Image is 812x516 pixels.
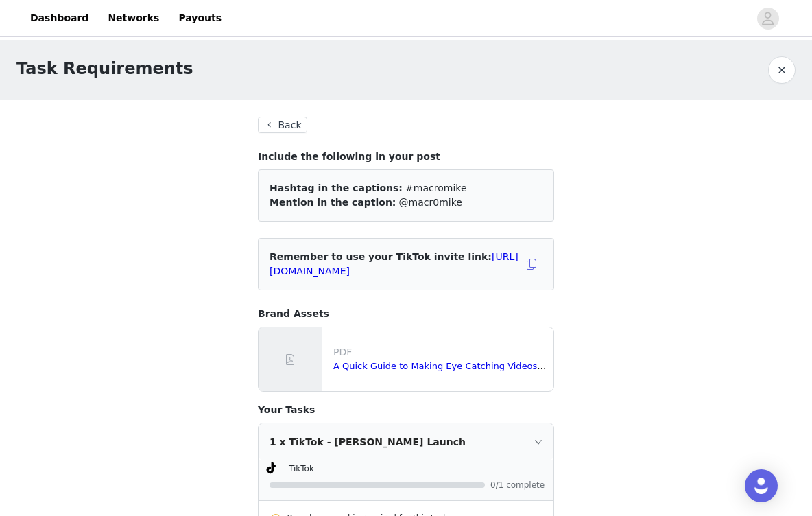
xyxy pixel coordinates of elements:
a: Payouts [170,3,230,34]
h4: Include the following in your post [258,150,554,164]
i: icon: right [534,438,542,446]
div: avatar [761,8,774,30]
div: icon: right1 x TikTok - [PERSON_NAME] Launch [259,423,553,460]
span: TikTok [289,464,314,473]
span: Mention in the caption: [270,197,396,208]
h4: Brand Assets [258,307,554,321]
button: Back [258,117,307,133]
span: #macromike [405,183,466,193]
a: Dashboard [22,3,97,34]
span: @macr0mike [399,197,462,208]
h4: Your Tasks [258,403,554,417]
div: Open Intercom Messenger [745,469,778,502]
p: PDF [333,345,548,360]
a: Networks [99,3,167,34]
span: 0/1 complete [490,481,545,489]
h1: Task Requirements [16,56,193,81]
span: Remember to use your TikTok invite link: [270,251,518,277]
a: A Quick Guide to Making Eye Catching Videos.pdf [333,361,555,371]
span: Hashtag in the captions: [270,183,403,193]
